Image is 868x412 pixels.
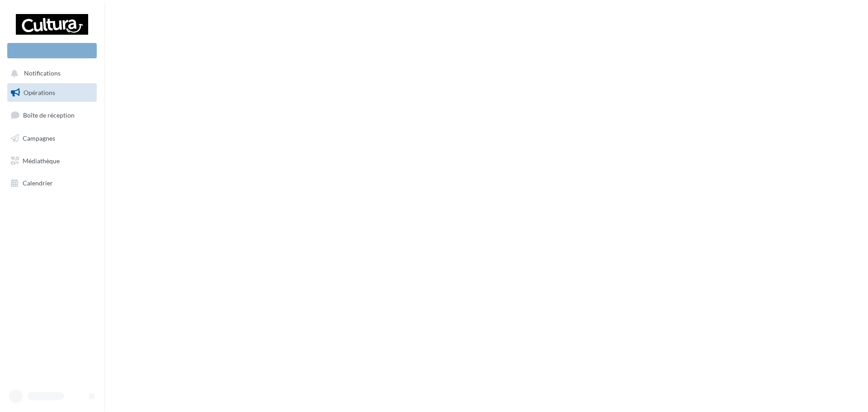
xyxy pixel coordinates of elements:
a: Campagnes [5,129,99,148]
a: Calendrier [5,174,99,193]
a: Opérations [5,83,99,102]
div: Nouvelle campagne [7,43,97,58]
a: Boîte de réception [5,105,99,125]
span: Notifications [24,70,61,77]
a: Médiathèque [5,152,99,170]
span: Opérations [24,89,55,96]
span: Médiathèque [23,156,60,164]
span: Calendrier [23,179,53,187]
span: Campagnes [23,134,55,142]
span: Boîte de réception [23,111,75,119]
